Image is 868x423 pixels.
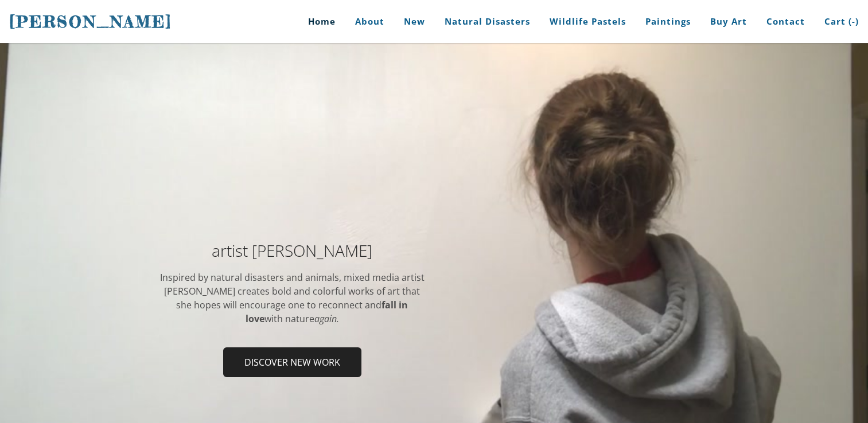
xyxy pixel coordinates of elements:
[159,242,426,258] h2: artist [PERSON_NAME]
[224,348,360,376] span: Discover new work
[314,312,339,325] em: again.
[9,11,172,33] a: [PERSON_NAME]
[9,12,172,32] span: [PERSON_NAME]
[852,15,855,27] span: -
[159,271,426,326] div: Inspired by natural disasters and animals, mixed media artist [PERSON_NAME] ​creates bold and col...
[223,347,361,377] a: Discover new work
